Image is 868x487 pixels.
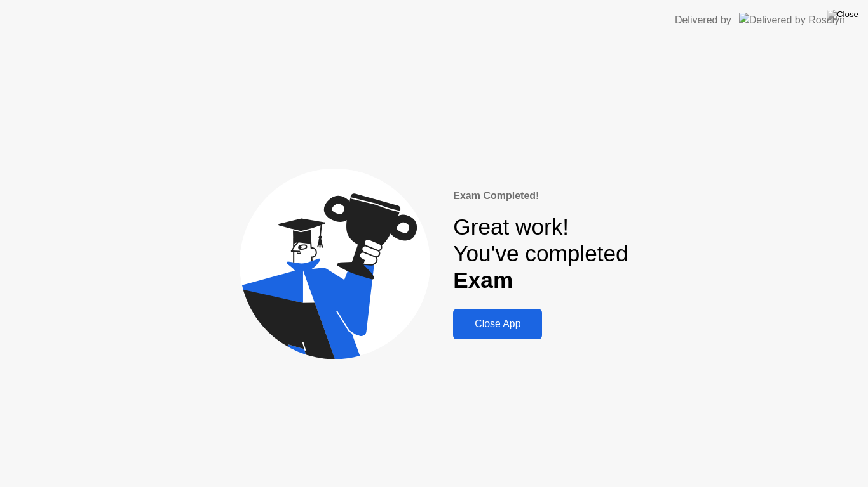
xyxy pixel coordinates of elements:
img: Close [827,10,858,20]
div: Exam Completed! [453,188,628,204]
b: Exam [453,268,513,292]
button: Close App [453,309,542,339]
div: Close App [457,318,538,330]
img: Delivered by Rosalyn [739,13,845,27]
div: Delivered by [675,13,731,28]
div: Great work! You've completed [453,214,628,294]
